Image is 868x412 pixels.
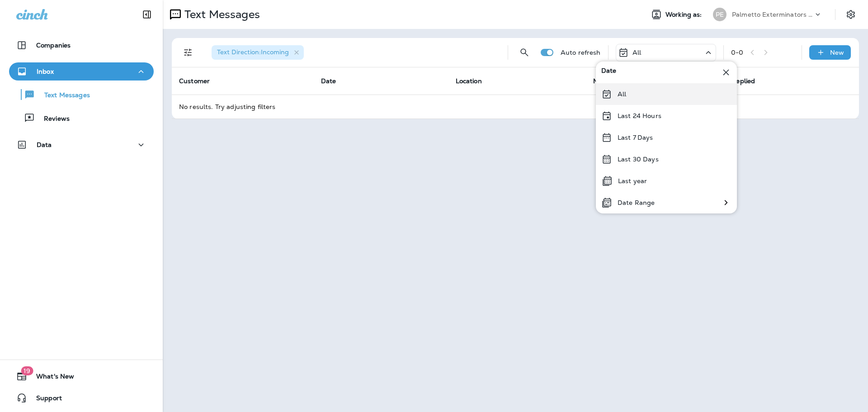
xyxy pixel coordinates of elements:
p: Auto refresh [561,49,601,56]
button: Reviews [9,109,154,128]
span: Date [321,77,336,85]
span: Support [27,394,62,405]
button: Collapse Sidebar [134,5,160,24]
span: Location [456,77,482,85]
p: Last 24 Hours [618,112,661,119]
div: PE [713,8,726,21]
div: Text Direction:Incoming [212,45,304,60]
button: Filters [179,43,197,62]
span: Customer [179,77,210,85]
p: Companies [36,42,71,49]
button: Data [9,136,154,154]
button: Settings [843,6,859,23]
td: No results. Try adjusting filters [172,95,859,118]
p: Text Messages [35,91,90,100]
button: Search Messages [515,43,533,62]
p: Last 7 Days [618,134,653,141]
span: Replied [731,77,755,85]
p: Data [37,141,52,148]
span: Text Direction : Incoming [217,48,289,56]
span: 19 [21,366,33,375]
button: Companies [9,36,154,54]
p: All [632,49,641,56]
button: Support [9,389,154,407]
span: Working as: [665,11,704,19]
p: All [618,90,626,98]
p: Reviews [35,115,70,123]
span: Message [593,77,621,85]
button: 19What's New [9,367,154,385]
p: Last 30 Days [618,156,659,163]
p: Inbox [37,68,54,75]
p: Palmetto Exterminators LLC [732,11,813,18]
button: Inbox [9,62,154,81]
p: Text Messages [181,8,260,21]
p: Last year [618,177,647,185]
p: New [830,49,844,56]
span: What's New [27,373,74,384]
button: Text Messages [9,85,154,104]
p: Date Range [618,199,655,206]
span: Date [601,67,617,78]
div: 0 - 0 [731,49,743,56]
